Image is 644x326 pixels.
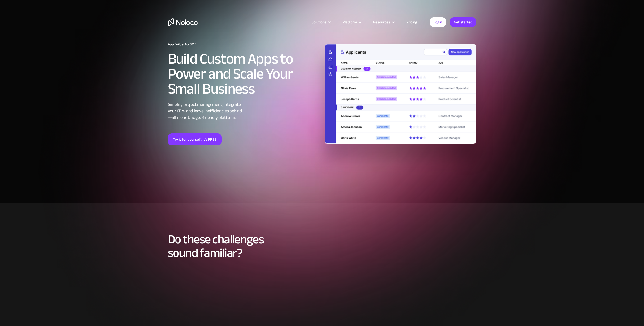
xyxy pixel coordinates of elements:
div: Solutions [312,19,326,25]
div: Resources [367,19,400,25]
div: Platform [343,19,357,25]
div: Platform [336,19,367,25]
a: Login [430,17,446,27]
div: Resources [373,19,390,25]
a: Pricing [400,19,423,25]
h2: Build Custom Apps to Power and Scale Your Small Business [168,51,320,96]
a: home [168,18,198,26]
div: Simplify project management, integrate your CRM, and leave inefficiencies behind —all in one budg... [168,101,320,121]
a: Try it for yourself. It’s FREE [168,133,222,145]
h2: Do these challenges sound familiar? [168,233,476,260]
div: Solutions [305,19,336,25]
a: Get started [450,17,476,27]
